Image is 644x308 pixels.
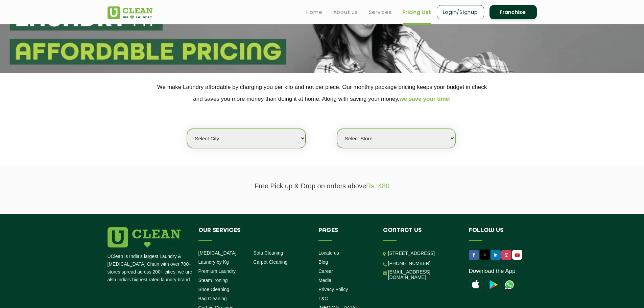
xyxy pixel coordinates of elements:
a: Bag Cleaning [198,296,227,301]
a: Steam Ironing [198,278,228,283]
a: About us [333,8,358,16]
a: Download the App [469,268,516,275]
img: playstoreicon.png [486,278,499,291]
h4: Contact us [383,227,459,240]
a: [MEDICAL_DATA] [198,250,237,256]
p: [STREET_ADDRESS] [388,250,459,257]
a: [EMAIL_ADDRESS][DOMAIN_NAME] [388,269,459,280]
a: Services [369,8,392,16]
h4: Pages [318,227,373,240]
img: apple-icon.png [469,278,482,291]
p: Free Pick up & Drop on orders above [108,182,537,190]
a: [PHONE_NUMBER] [388,261,431,266]
a: Career [318,268,333,274]
img: UClean Laundry and Dry Cleaning [513,252,522,259]
p: UClean is India's largest Laundry & [MEDICAL_DATA] Chain with over 700+ stores spread across 200+... [108,253,193,284]
img: UClean Laundry and Dry Cleaning [503,278,516,291]
a: Login/Signup [437,5,484,19]
img: logo.png [108,227,181,247]
a: Carpet Cleaning [253,259,287,265]
a: Locate us [318,250,339,256]
p: We make Laundry affordable by charging you per kilo and not per piece. Our monthly package pricin... [108,81,537,105]
h4: Our Services [198,227,309,240]
h4: Follow us [469,227,528,240]
span: we save your time! [400,96,451,102]
a: Blog [318,259,328,265]
a: Laundry by Kg [198,259,229,265]
a: Sofa Cleaning [253,250,283,256]
a: Media [318,278,331,283]
a: Privacy Policy [318,287,348,292]
a: T&C [318,296,328,301]
a: Pricing List [403,8,431,16]
a: Home [306,8,323,16]
img: UClean Laundry and Dry Cleaning [108,6,152,19]
span: Rs. 480 [366,182,389,190]
a: Franchise [490,5,537,19]
a: Shoe Cleaning [198,287,230,292]
a: Premium Laundry [198,268,236,274]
